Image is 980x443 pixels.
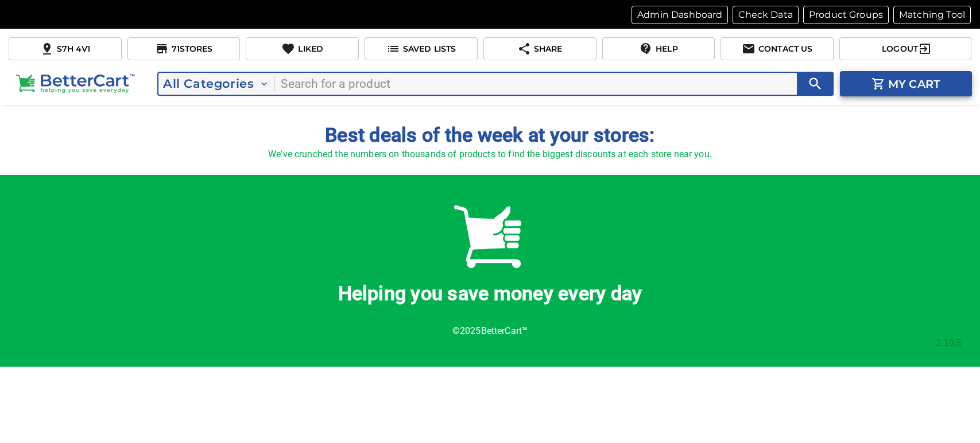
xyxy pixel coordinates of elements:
button: Help [602,37,715,60]
button: S7H 4V1 [9,37,122,60]
button: cart [840,71,972,96]
button: Admin Dashboard [632,6,728,24]
p: Liked [295,43,323,55]
p: Product Groups [809,8,883,22]
p: Logout [879,43,918,55]
p: 71 Stores [169,43,213,55]
button: Check Data [733,6,799,24]
p: Help [653,43,678,55]
button: Share [483,37,596,60]
button: Liked [246,37,359,60]
p: Saved Lists [400,43,456,55]
p: Admin Dashboard [637,8,722,22]
button: 71Stores [127,37,241,60]
img: Better-Cart-Logo-just-cart-square-500pxwhite-1-300x300.png [447,193,533,279]
button: All Categories [158,73,272,94]
img: BC-Logo.png [12,71,138,98]
p: Contact us [756,43,812,55]
h4: Helping you save money every day [18,282,962,306]
p: Share [531,43,563,55]
p: S7H 4V1 [54,43,90,55]
button: Matching Tool [893,6,971,24]
button: search [800,69,831,99]
button: Logout [839,37,971,60]
button: Saved Lists [365,37,478,60]
p: Check Data [738,8,793,22]
p: Matching Tool [899,8,965,22]
button: Contact us [721,37,834,60]
span: All Categories [163,77,268,91]
div: 2.10.5 [18,338,962,348]
p: My cart [885,76,940,92]
p: © 2025 BetterCart™ [18,324,962,338]
button: Product Groups [803,6,889,24]
input: search [281,73,832,95]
